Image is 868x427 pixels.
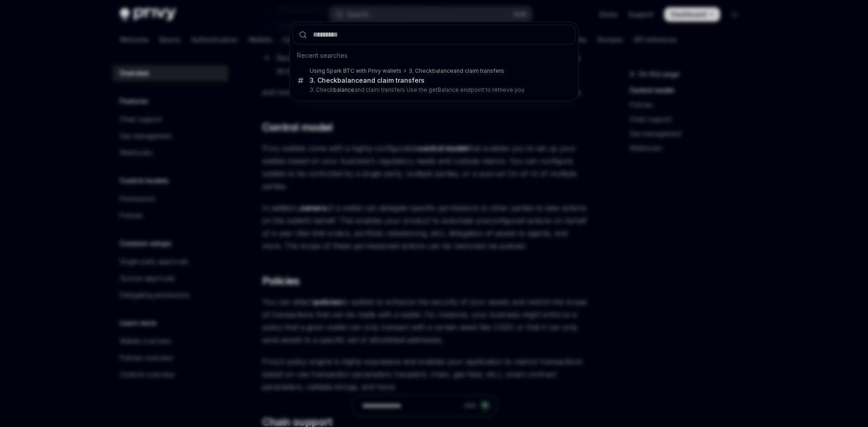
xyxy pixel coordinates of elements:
[297,51,348,60] span: Recent searches
[310,86,557,94] p: 3. Check and claim transfers Use the getBalance endpoint to retrieve you
[432,67,453,74] b: balance
[310,76,425,84] div: 3. Check and claim transfers
[310,67,401,75] div: Using Spark BTC with Privy wallets
[409,67,504,75] div: 3. Check and claim transfers
[333,86,354,93] b: balance
[337,76,363,84] b: balance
